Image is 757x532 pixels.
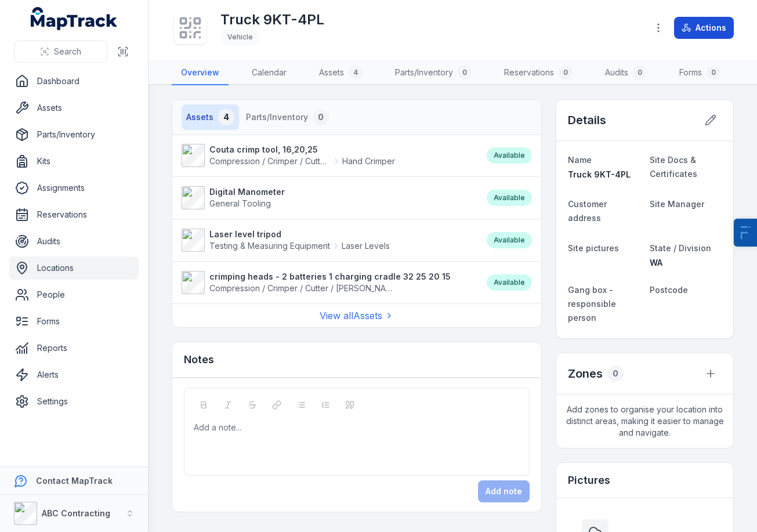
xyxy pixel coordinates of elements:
[568,112,606,128] h2: Details
[209,229,390,240] strong: Laser level tripod
[209,283,401,293] span: Compression / Crimper / Cutter / [PERSON_NAME]
[182,186,475,209] a: Digital ManometerGeneral Tooling
[650,243,711,253] span: State / Division
[36,476,113,486] strong: Contact MapTrack
[209,155,331,167] span: Compression / Crimper / Cutter / [PERSON_NAME]
[568,285,616,323] span: Gang box - responsible person
[182,229,475,252] a: Laser level tripodTesting & Measuring EquipmentLaser Levels
[14,41,107,63] button: Search
[568,243,619,253] span: Site pictures
[209,198,271,208] span: General Tooling
[568,365,603,382] h2: Zones
[9,363,139,386] a: Alerts
[310,61,372,85] a: Assets4
[218,109,234,125] div: 4
[670,61,730,85] a: Forms0
[568,472,610,488] h3: Pictures
[707,66,720,79] div: 0
[9,96,139,120] a: Assets
[172,61,229,85] a: Overview
[9,283,139,306] a: People
[487,190,532,206] div: Available
[607,365,624,382] div: 0
[9,70,139,93] a: Dashboard
[209,271,451,283] strong: crimping heads - 2 batteries 1 charging cradle 32 25 20 15
[487,232,532,248] div: Available
[650,155,697,179] span: Site Docs & Certificates
[568,169,631,179] span: Truck 9KT-4PL
[559,66,573,79] div: 0
[209,186,285,198] strong: Digital Manometer
[349,66,363,79] div: 4
[209,240,330,252] span: Testing & Measuring Equipment
[568,199,607,223] span: Customer address
[458,66,472,79] div: 0
[342,240,390,252] span: Laser Levels
[596,61,656,85] a: Audits0
[650,258,662,267] span: WA
[650,199,704,209] span: Site Manager
[241,104,334,130] button: Parts/Inventory0
[9,336,139,360] a: Reports
[650,285,688,295] span: Postcode
[182,144,475,167] a: Couta crimp tool, 16,20,25Compression / Crimper / Cutter / [PERSON_NAME]Hand Crimper
[487,274,532,291] div: Available
[220,10,324,29] h1: Truck 9KT-4PL
[54,46,81,57] span: Search
[9,310,139,333] a: Forms
[386,61,481,85] a: Parts/Inventory0
[342,155,395,167] span: Hand Crimper
[42,508,110,518] strong: ABC Contracting
[568,155,592,165] span: Name
[487,147,532,164] div: Available
[9,256,139,280] a: Locations
[9,203,139,226] a: Reservations
[495,61,582,85] a: Reservations0
[9,390,139,413] a: Settings
[674,17,734,39] button: Actions
[313,109,329,125] div: 0
[9,176,139,200] a: Assignments
[633,66,647,79] div: 0
[320,309,394,323] a: View allAssets
[220,29,260,45] div: Vehicle
[9,123,139,146] a: Parts/Inventory
[209,144,395,155] strong: Couta crimp tool, 16,20,25
[31,7,118,30] a: MapTrack
[9,230,139,253] a: Audits
[556,395,733,448] span: Add zones to organise your location into distinct areas, making it easier to manage and navigate.
[184,352,214,368] h3: Notes
[9,150,139,173] a: Kits
[182,104,239,130] button: Assets4
[242,61,296,85] a: Calendar
[182,271,475,294] a: crimping heads - 2 batteries 1 charging cradle 32 25 20 15Compression / Crimper / Cutter / [PERSO...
